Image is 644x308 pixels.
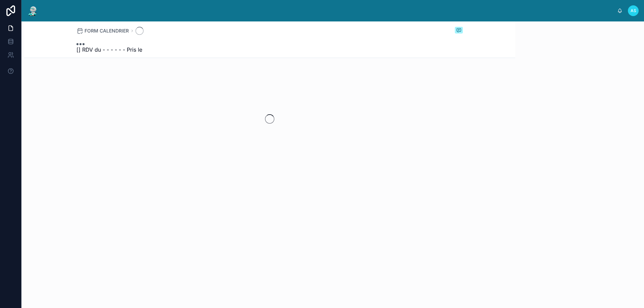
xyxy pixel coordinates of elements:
[76,46,142,54] span: [] RDV du - - - - - - Pris le
[76,27,129,34] a: FORM CALENDRIER
[27,5,39,16] img: App logo
[631,8,636,13] span: AS
[85,27,129,34] span: FORM CALENDRIER
[44,9,617,12] div: scrollable content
